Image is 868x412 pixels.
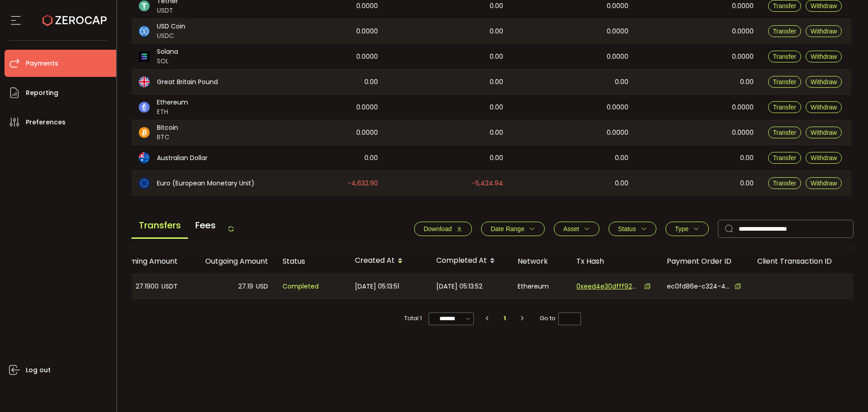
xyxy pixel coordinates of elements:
[157,133,178,142] span: BTC
[481,222,545,236] button: Date Range
[356,1,378,11] span: 0.0000
[161,281,178,292] span: USDT
[185,256,275,266] div: Outgoing Amount
[811,180,837,187] span: Withdraw
[424,225,452,232] span: Download
[490,1,503,11] span: 0.00
[811,104,837,111] span: Withdraw
[188,213,223,237] span: Fees
[607,102,628,113] span: 0.0000
[157,98,188,107] span: Ethereum
[490,77,503,87] span: 0.00
[732,26,754,37] span: 0.0000
[554,222,599,236] button: Asset
[139,76,150,87] img: gbp_portfolio.svg
[139,127,150,138] img: btc_portfolio.svg
[157,77,218,87] span: Great Britain Pound
[275,256,348,266] div: Status
[806,51,842,62] button: Withdraw
[364,153,378,163] span: 0.00
[355,281,399,292] span: [DATE] 05:13:51
[348,253,429,269] div: Created At
[491,225,524,232] span: Date Range
[806,127,842,138] button: Withdraw
[139,102,150,113] img: eth_portfolio.svg
[732,102,754,113] span: 0.0000
[806,25,842,37] button: Withdraw
[823,369,868,412] iframe: Chat Widget
[139,178,150,189] img: eur_portfolio.svg
[773,180,797,187] span: Transfer
[569,256,660,266] div: Tx Hash
[806,101,842,113] button: Withdraw
[490,128,503,138] span: 0.00
[510,274,569,298] div: Ethereum
[615,178,628,189] span: 0.00
[768,177,802,189] button: Transfer
[490,102,503,113] span: 0.00
[732,52,754,62] span: 0.0000
[256,281,268,292] span: USD
[740,77,754,87] span: 0.00
[348,178,378,189] span: -4,632.90
[675,225,689,232] span: Type
[356,102,378,113] span: 0.0000
[773,154,797,161] span: Transfer
[157,47,178,57] span: Solana
[139,26,150,37] img: usdc_portfolio.svg
[607,52,628,62] span: 0.0000
[773,28,797,35] span: Transfer
[806,76,842,88] button: Withdraw
[157,179,255,188] span: Euro (European Monetary Unit)
[157,6,178,15] span: USDT
[773,53,797,60] span: Transfer
[768,101,802,113] button: Transfer
[607,1,628,11] span: 0.0000
[740,153,754,163] span: 0.00
[618,225,636,232] span: Status
[768,25,802,37] button: Transfer
[806,177,842,189] button: Withdraw
[510,256,569,266] div: Network
[740,178,754,189] span: 0.00
[132,213,188,239] span: Transfers
[563,225,579,232] span: Asset
[768,76,802,88] button: Transfer
[139,152,150,163] img: aud_portfolio.svg
[26,57,58,70] span: Payments
[773,129,797,136] span: Transfer
[773,2,797,9] span: Transfer
[773,104,797,111] span: Transfer
[157,22,185,31] span: USD Coin
[490,52,503,62] span: 0.00
[540,312,581,325] span: Go to
[750,256,854,266] div: Client Transaction ID
[26,86,58,99] span: Reporting
[773,78,797,85] span: Transfer
[732,128,754,138] span: 0.0000
[94,256,185,266] div: Incoming Amount
[139,51,150,62] img: sol_portfolio.png
[660,256,750,266] div: Payment Order ID
[26,364,51,377] span: Log out
[157,123,178,133] span: Bitcoin
[811,53,837,60] span: Withdraw
[414,222,472,236] button: Download
[238,281,253,292] span: 27.19
[490,26,503,37] span: 0.00
[497,312,513,325] li: 1
[607,26,628,37] span: 0.0000
[157,31,185,41] span: USDC
[811,78,837,85] span: Withdraw
[364,77,378,87] span: 0.00
[811,154,837,161] span: Withdraw
[768,51,802,62] button: Transfer
[768,152,802,164] button: Transfer
[806,152,842,164] button: Withdraw
[356,52,378,62] span: 0.0000
[436,281,482,292] span: [DATE] 05:13:52
[811,28,837,35] span: Withdraw
[576,282,640,291] span: 0xeed4e30dfff9289c1b913e5fd2179c63ad15a36a0818fe31675a44ffe09b9fbe
[139,0,150,11] img: usdt_portfolio.svg
[472,178,503,189] span: -5,424.94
